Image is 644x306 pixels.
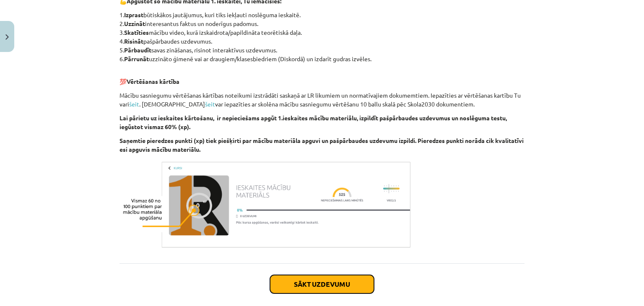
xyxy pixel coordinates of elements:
b: Pārbaudīt [124,46,151,54]
b: Risināt [124,37,143,45]
a: šeit [129,100,139,108]
b: Pārrunāt [124,55,149,62]
b: Izprast [124,11,143,18]
p: 1. būtiskākos jautājumus, kuri tiks iekļauti noslēguma ieskaitē. 2. interesantus faktus un noderī... [119,10,525,63]
a: šeit [205,100,215,108]
b: Skatīties [124,29,149,36]
b: Lai pārietu uz ieskaites kārtošanu, ir nepieciešams apgūt 1.ieskaites mācību materiālu, izpildīt ... [119,114,507,130]
b: Saņemtie pieredzes punkti (xp) tiek piešķirti par mācību materiāla apguvi un pašpārbaudes uzdevum... [119,137,524,153]
p: 💯 [119,68,525,86]
button: Sākt uzdevumu [270,275,374,293]
b: Vērtēšanas kārtība [127,78,179,85]
b: Uzzināt [124,20,145,27]
img: icon-close-lesson-0947bae3869378f0d4975bcd49f059093ad1ed9edebbc8119c70593378902aed.svg [5,34,9,40]
p: Mācību sasniegumu vērtēšanas kārtības noteikumi izstrādāti saskaņā ar LR likumiem un normatīvajie... [119,91,525,109]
